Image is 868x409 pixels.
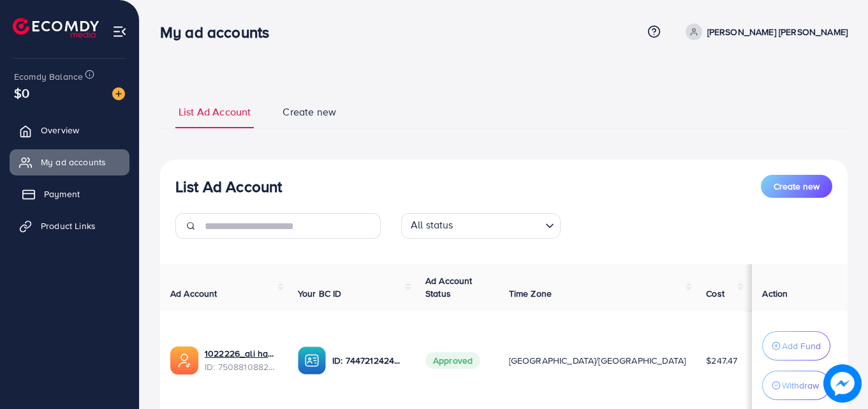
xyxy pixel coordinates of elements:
a: [PERSON_NAME] [PERSON_NAME] [680,24,848,40]
a: Product Links [10,213,129,239]
span: Create new [774,180,820,193]
div: Search for option [401,213,561,239]
span: Time Zone [509,287,552,300]
button: Add Fund [762,331,830,361]
img: image [112,87,125,100]
a: My ad accounts [10,149,129,175]
span: Product Links [41,219,96,232]
img: ic-ads-acc.e4c84228.svg [170,346,198,375]
span: Ad Account Status [425,274,473,300]
img: menu [112,24,127,39]
img: logo [13,18,99,38]
h3: List Ad Account [175,177,282,196]
span: ID: 7508810882194128913 [205,361,277,373]
button: Withdraw [762,371,830,400]
span: Cost [706,287,725,300]
span: $247.47 [706,354,737,367]
img: image [823,364,862,403]
span: My ad accounts [41,156,106,168]
a: 1022226_ali hassan_1748281284297 [205,347,277,360]
span: [GEOGRAPHIC_DATA]/[GEOGRAPHIC_DATA] [509,354,686,367]
span: Payment [44,188,80,200]
span: Action [762,287,788,300]
span: Your BC ID [298,287,342,300]
p: [PERSON_NAME] [PERSON_NAME] [707,24,848,40]
p: ID: 7447212424631140353 [332,353,405,368]
span: All status [408,215,456,235]
span: List Ad Account [179,105,251,119]
p: Withdraw [782,378,819,393]
a: Overview [10,117,129,143]
span: Ad Account [170,287,217,300]
span: Create new [283,105,336,119]
p: Add Fund [782,338,821,353]
span: Ecomdy Balance [14,70,83,83]
a: Payment [10,181,129,207]
span: Approved [425,352,480,369]
span: $0 [14,84,29,102]
img: ic-ba-acc.ded83a64.svg [298,346,326,375]
button: Create new [761,175,832,198]
h3: My ad accounts [160,23,279,41]
span: Overview [41,124,79,137]
input: Search for option [457,216,540,235]
div: <span class='underline'>1022226_ali hassan_1748281284297</span></br>7508810882194128913 [205,347,277,373]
